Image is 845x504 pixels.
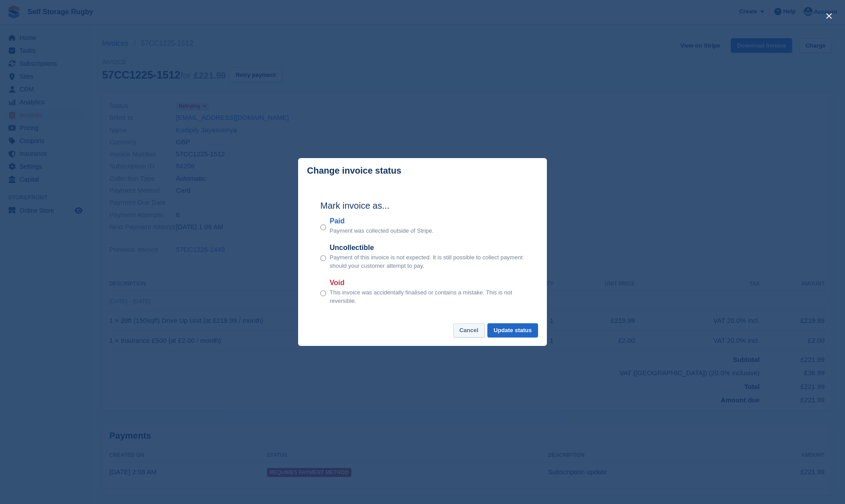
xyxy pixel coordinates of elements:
label: Paid [330,216,434,226]
label: Void [330,278,525,288]
p: Change invoice status [307,166,401,176]
button: close [822,9,836,23]
h2: Mark invoice as... [320,199,525,212]
label: Uncollectible [330,242,525,253]
button: Cancel [453,323,485,338]
button: Update status [487,323,538,338]
p: Payment of this invoice is not expected. It is still possible to collect payment should your cust... [330,253,525,270]
p: This invoice was accidentally finalised or contains a mistake. This is not reversible. [330,288,525,306]
p: Payment was collected outside of Stripe. [330,226,434,235]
